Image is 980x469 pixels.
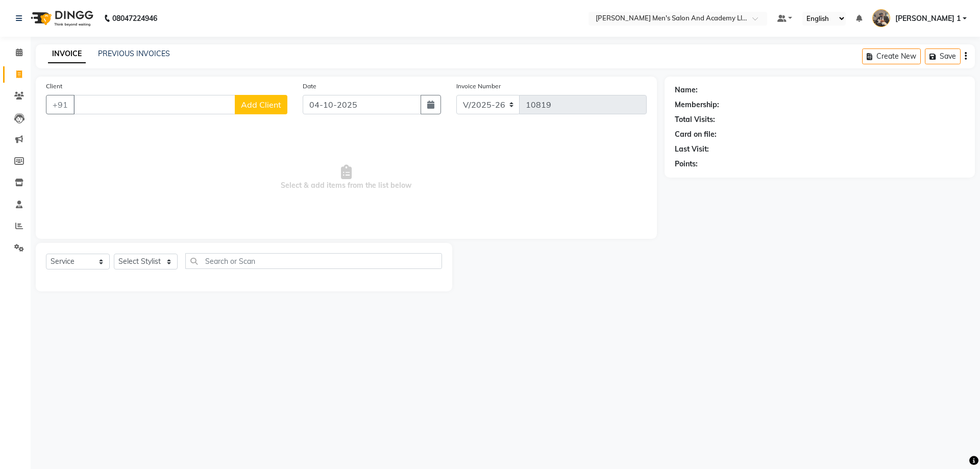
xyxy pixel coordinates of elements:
span: Add Client [241,100,281,110]
input: Search by Name/Mobile/Email/Code [73,95,235,114]
input: Search or Scan [185,253,442,269]
a: PREVIOUS INVOICES [98,49,170,58]
button: Add Client [235,95,287,114]
span: Select & add items from the list below [46,127,647,229]
button: Create New [862,48,921,64]
button: +91 [46,95,75,114]
img: NISHIT SURANI 1 [872,9,890,27]
div: Membership: [675,100,719,110]
img: logo [26,4,96,33]
button: Save [925,48,961,64]
label: Client [46,82,62,91]
label: Date [303,82,316,91]
div: Total Visits: [675,114,715,125]
div: Points: [675,159,698,169]
a: INVOICE [48,45,86,63]
div: Name: [675,85,698,95]
b: 08047224946 [112,4,157,33]
div: Card on file: [675,129,717,140]
label: Invoice Number [456,82,501,91]
div: Last Visit: [675,144,709,155]
span: [PERSON_NAME] 1 [895,13,961,24]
